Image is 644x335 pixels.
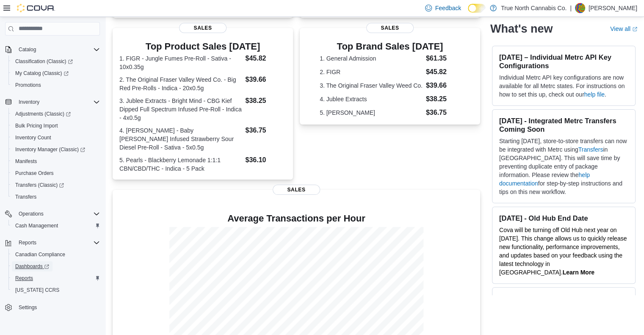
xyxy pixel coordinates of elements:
[15,238,100,248] span: Reports
[2,96,103,108] button: Inventory
[2,44,103,55] button: Catalog
[12,221,61,231] a: Cash Management
[575,3,585,13] div: Dave Coleman
[15,222,58,229] span: Cash Management
[499,73,628,99] p: Individual Metrc API key configurations are now available for all Metrc states. For instructions ...
[19,210,44,217] span: Operations
[8,55,103,67] a: Classification (Classic)
[426,53,460,64] dd: $61.35
[12,273,100,283] span: Reports
[8,67,103,79] a: My Catalog (Classic)
[15,209,47,219] button: Operations
[320,95,423,103] dt: 4. Jublee Extracts
[501,3,567,13] p: True North Cannabis Co.
[12,249,100,260] span: Canadian Compliance
[15,146,85,153] span: Inventory Manager (Classic)
[15,238,40,248] button: Reports
[12,180,67,190] a: Transfers (Classic)
[15,302,40,313] a: Settings
[119,97,242,122] dt: 3. Jublee Extracts - Bright Mind - CBG Kief Dipped Full Spectrum Infused Pre-Roll - Indica - 4x0.5g
[15,182,64,188] span: Transfers (Classic)
[584,91,605,98] a: help file
[15,302,100,313] span: Settings
[8,167,103,179] button: Purchase Orders
[426,94,460,104] dd: $38.25
[12,121,100,131] span: Bulk Pricing Import
[8,179,103,191] a: Transfers (Classic)
[589,3,637,13] p: [PERSON_NAME]
[12,249,69,260] a: Canadian Compliance
[366,23,414,33] span: Sales
[320,68,423,76] dt: 2. FIGR
[490,22,553,36] h2: What's new
[426,80,460,91] dd: $39.66
[426,108,460,118] dd: $36.75
[245,96,286,106] dd: $38.25
[245,75,286,85] dd: $39.66
[15,194,36,200] span: Transfers
[12,261,100,271] span: Dashboards
[15,111,71,117] span: Adjustments (Classic)
[12,80,44,90] a: Promotions
[119,213,473,224] h4: Average Transactions per Hour
[562,269,594,276] a: Learn More
[570,3,572,13] p: |
[8,220,103,232] button: Cash Management
[15,82,41,89] span: Promotions
[499,116,628,133] h3: [DATE] - Integrated Metrc Transfers Coming Soon
[12,56,76,66] a: Classification (Classic)
[8,155,103,167] button: Manifests
[12,156,100,166] span: Manifests
[12,121,61,131] a: Bulk Pricing Import
[8,249,103,260] button: Canadian Compliance
[499,214,628,222] h3: [DATE] - Old Hub End Date
[15,209,100,219] span: Operations
[320,108,423,117] dt: 5. [PERSON_NAME]
[499,294,628,311] h3: [DATE] - New Compliance Feature Included in v1.30.1
[12,221,100,231] span: Cash Management
[12,261,53,271] a: Dashboards
[15,97,43,107] button: Inventory
[12,56,100,66] span: Classification (Classic)
[119,126,242,152] dt: 4. [PERSON_NAME] - Baby [PERSON_NAME] Infused Strawberry Sour Diesel Pre-Roll - Sativa - 5x0.5g
[12,109,100,119] span: Adjustments (Classic)
[12,285,100,295] span: Washington CCRS
[12,273,36,283] a: Reports
[8,144,103,155] a: Inventory Manager (Classic)
[499,227,627,276] span: Cova will be turning off Old Hub next year on [DATE]. This change allows us to quickly release ne...
[8,120,103,132] button: Bulk Pricing Import
[15,263,49,270] span: Dashboards
[8,191,103,203] button: Transfers
[179,23,227,33] span: Sales
[12,109,74,119] a: Adjustments (Classic)
[12,80,100,90] span: Promotions
[8,260,103,272] a: Dashboards
[15,70,69,77] span: My Catalog (Classic)
[15,287,59,293] span: [US_STATE] CCRS
[610,25,637,32] a: View allExternal link
[119,75,242,92] dt: 2. The Original Fraser Valley Weed Co. - Big Red Pre-Rolls - Indica - 20x0.5g
[15,97,100,107] span: Inventory
[19,239,36,246] span: Reports
[15,170,54,177] span: Purchase Orders
[12,156,40,166] a: Manifests
[12,144,88,155] a: Inventory Manager (Classic)
[320,42,460,52] h3: Top Brand Sales [DATE]
[578,146,603,153] a: Transfers
[12,133,55,143] a: Inventory Count
[19,99,39,105] span: Inventory
[8,284,103,296] button: [US_STATE] CCRS
[12,180,100,190] span: Transfers (Classic)
[12,68,100,78] span: My Catalog (Classic)
[19,46,36,53] span: Catalog
[119,54,242,71] dt: 1. FIGR - Jungle Fumes Pre-Roll - Sativa - 10x0.35g
[12,285,63,295] a: [US_STATE] CCRS
[15,275,33,282] span: Reports
[15,158,37,165] span: Manifests
[12,133,100,143] span: Inventory Count
[12,192,40,202] a: Transfers
[320,81,423,90] dt: 3. The Original Fraser Valley Weed Co.
[2,208,103,220] button: Operations
[12,144,100,155] span: Inventory Manager (Classic)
